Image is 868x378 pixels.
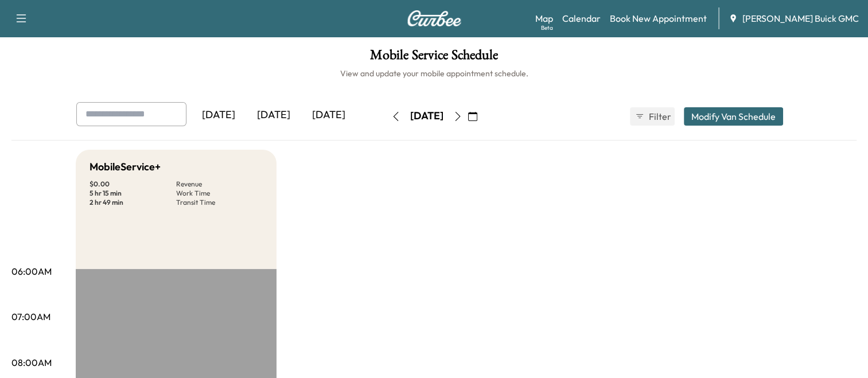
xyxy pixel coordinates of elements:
div: [DATE] [410,109,443,123]
p: 2 hr 49 min [89,198,176,207]
p: Work Time [176,189,263,198]
p: 08:00AM [11,356,52,369]
img: Curbee Logo [407,10,462,26]
p: Revenue [176,180,263,189]
button: Filter [630,107,675,126]
div: [DATE] [246,102,301,128]
div: [DATE] [301,102,356,128]
a: Calendar [562,11,601,25]
div: Beta [541,24,553,32]
p: $ 0.00 [89,180,176,189]
p: Transit Time [176,198,263,207]
span: Filter [649,110,670,123]
p: 06:00AM [11,264,52,278]
h1: Mobile Service Schedule [11,48,857,68]
a: Book New Appointment [610,11,707,25]
h5: MobileService+ [89,159,161,175]
span: [PERSON_NAME] Buick GMC [742,11,859,25]
h6: View and update your mobile appointment schedule. [11,68,857,79]
p: 07:00AM [11,310,50,324]
button: Modify Van Schedule [684,107,783,126]
p: 5 hr 15 min [89,189,176,198]
a: MapBeta [535,11,553,25]
div: [DATE] [191,102,246,128]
